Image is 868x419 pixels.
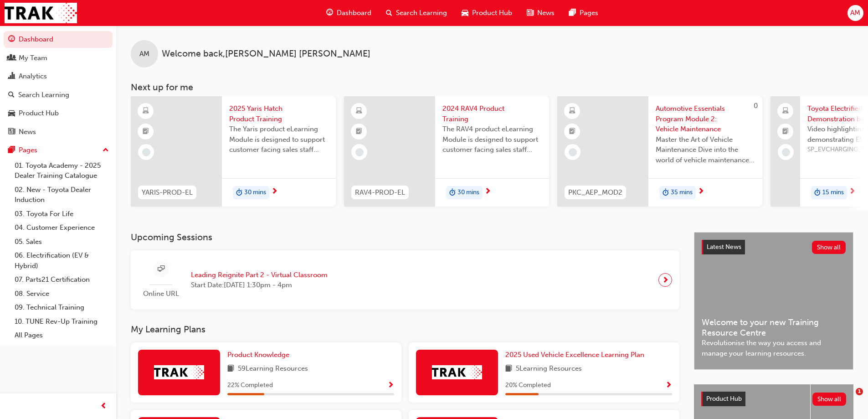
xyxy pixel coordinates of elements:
span: booktick-icon [569,126,575,138]
span: prev-icon [100,401,107,412]
span: sessionType_ONLINE_URL-icon [158,264,164,275]
span: AM [850,8,860,18]
span: duration-icon [814,187,821,199]
span: Pages [580,8,598,18]
span: next-icon [484,188,491,196]
span: learningResourceType_ELEARNING-icon [143,105,149,117]
span: learningRecordVerb_NONE-icon [142,148,150,156]
a: 06. Electrification (EV & Hybrid) [11,248,113,273]
a: Online URLLeading Reignite Part 2 - Virtual ClassroomStart Date:[DATE] 1:30pm - 4pm [138,258,672,303]
span: Search Learning [396,8,447,18]
span: Leading Reignite Part 2 - Virtual Classroom [191,270,328,280]
span: Show Progress [665,382,672,390]
div: News [19,127,36,137]
a: 0PKC_AEP_MOD2Automotive Essentials Program Module 2: Vehicle MaintenanceMaster the Art of Vehicle... [557,96,762,207]
a: search-iconSearch Learning [379,4,454,22]
span: duration-icon [449,187,456,199]
a: 01. Toyota Academy - 2025 Dealer Training Catalogue [11,159,113,183]
span: search-icon [386,7,392,19]
span: booktick-icon [143,126,149,138]
div: Search Learning [18,90,69,100]
span: next-icon [662,274,669,286]
span: 15 mins [822,187,844,198]
a: 02. New - Toyota Dealer Induction [11,183,113,207]
a: 03. Toyota For Life [11,207,113,221]
a: 04. Customer Experience [11,221,113,235]
span: book-icon [505,363,512,375]
span: Revolutionise the way you access and manage your learning resources. [702,338,846,358]
a: RAV4-PROD-EL2024 RAV4 Product TrainingThe RAV4 product eLearning Module is designed to support cu... [344,96,549,207]
a: 10. TUNE Rev-Up Training [11,315,113,329]
button: Pages [4,142,113,159]
a: Latest NewsShow all [702,240,846,254]
a: 09. Technical Training [11,300,113,315]
a: Search Learning [4,87,113,103]
span: next-icon [698,188,704,196]
span: car-icon [462,7,468,19]
span: search-icon [8,91,15,99]
div: Analytics [19,71,47,82]
span: learningResourceType_ELEARNING-icon [569,105,575,117]
span: 22 % Completed [227,380,273,391]
button: AM [847,5,863,21]
span: learningRecordVerb_NONE-icon [569,148,577,156]
span: next-icon [271,188,278,196]
a: 2025 Used Vehicle Excellence Learning Plan [505,350,648,360]
span: car-icon [8,109,15,118]
button: Show all [812,393,847,406]
img: Trak [432,365,482,379]
div: Product Hub [19,108,59,119]
span: guage-icon [8,36,15,44]
span: The Yaris product eLearning Module is designed to support customer facing sales staff with introd... [229,124,329,155]
span: book-icon [227,363,234,375]
span: 30 mins [244,187,266,198]
a: Product Hub [4,105,113,122]
button: DashboardMy TeamAnalyticsSearch LearningProduct HubNews [4,29,113,142]
span: Start Date: [DATE] 1:30pm - 4pm [191,280,328,290]
a: My Team [4,50,113,67]
span: up-icon [103,145,109,156]
img: Trak [5,3,77,23]
span: duration-icon [663,187,669,199]
a: Product HubShow all [701,392,846,406]
span: 2024 RAV4 Product Training [442,103,542,124]
a: 05. Sales [11,235,113,249]
span: 5 Learning Resources [516,363,582,375]
span: 1 [856,388,863,395]
span: YARIS-PROD-EL [142,187,193,198]
span: AM [139,49,149,59]
span: Welcome to your new Training Resource Centre [702,317,846,338]
a: pages-iconPages [562,4,606,22]
span: 30 mins [457,187,479,198]
span: news-icon [527,7,534,19]
span: booktick-icon [356,126,362,138]
h3: Upcoming Sessions [131,232,679,243]
span: next-icon [849,188,856,196]
span: laptop-icon [782,105,789,117]
span: 2025 Yaris Hatch Product Training [229,103,329,124]
span: Product Knowledge [227,351,289,359]
span: Welcome back , [PERSON_NAME] [PERSON_NAME] [162,49,370,59]
div: Pages [19,145,37,155]
iframe: Intercom live chat [837,388,859,410]
span: 20 % Completed [505,380,551,391]
a: news-iconNews [519,4,562,22]
a: Dashboard [4,31,113,48]
span: Dashboard [337,8,371,18]
span: Automotive Essentials Program Module 2: Vehicle Maintenance [656,103,755,134]
span: duration-icon [236,187,242,199]
span: PKC_AEP_MOD2 [568,187,622,198]
a: News [4,124,113,140]
h3: Next up for me [116,82,868,93]
span: 0 [754,102,758,110]
a: YARIS-PROD-EL2025 Yaris Hatch Product TrainingThe Yaris product eLearning Module is designed to s... [131,96,336,207]
span: Product Hub [706,395,742,403]
span: 2025 Used Vehicle Excellence Learning Plan [505,351,644,359]
button: Show all [812,241,846,254]
h3: My Learning Plans [131,324,679,335]
div: My Team [19,53,47,63]
span: News [537,8,555,18]
span: news-icon [8,128,15,136]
